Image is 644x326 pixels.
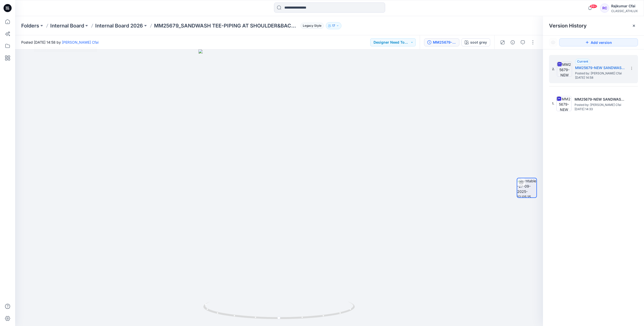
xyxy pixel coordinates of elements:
span: Posted by: Yuvaraj Cfai [575,102,625,107]
span: [DATE] 14:33 [575,107,625,111]
span: Posted [DATE] 14:58 by [21,40,98,45]
div: Rajkumar Cfai [611,3,638,9]
div: soot grey [470,40,487,45]
img: turntable-27-09-2025-12:05:15 [517,178,536,197]
p: MM25679_SANDWASH TEE-PIPING AT SHOULDER&BACK YOKE [154,22,299,29]
span: Version History [549,23,587,29]
img: MM25679-NEW SANDWASH TEE-PIPING AT SHOULDER&BACK YOKE [556,96,572,111]
img: MM25679-NEW SANDWASH TEE-PIPING AT SHOULDER&BACK YOKE [557,62,572,77]
div: RC [600,4,609,13]
button: Details [509,38,517,46]
span: Posted by: Yuvaraj Cfai [575,71,626,76]
span: 99+ [590,4,597,8]
span: Current [577,60,588,63]
button: Legacy Style [299,22,324,29]
button: soot grey [461,38,490,46]
span: Legacy Style [301,23,324,29]
a: [PERSON_NAME] Cfai [62,40,98,44]
div: CLASSIC_ATHLUX [611,9,638,13]
button: Close [632,24,636,28]
p: 17 [332,23,335,28]
button: Add version [559,38,638,46]
button: Show Hidden Versions [549,38,557,46]
span: [DATE] 14:58 [575,76,626,79]
a: Internal Board 2026 [95,22,143,29]
button: MM25679-NEW SANDWASH TEE-PIPING AT SHOULDER&BACK YOKE [424,38,459,46]
span: 1. [552,101,554,106]
h5: MM25679-NEW SANDWASH TEE-PIPING AT SHOULDER&BACK YOKE [575,65,626,71]
a: Internal Board [50,22,84,29]
h5: MM25679-NEW SANDWASH TEE-PIPING AT SHOULDER&BACK YOKE [575,96,625,102]
div: MM25679-NEW SANDWASH TEE-PIPING AT SHOULDER&BACK YOKE [433,40,456,45]
button: 17 [326,22,341,29]
span: 2. [552,67,555,71]
a: Folders [21,22,39,29]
